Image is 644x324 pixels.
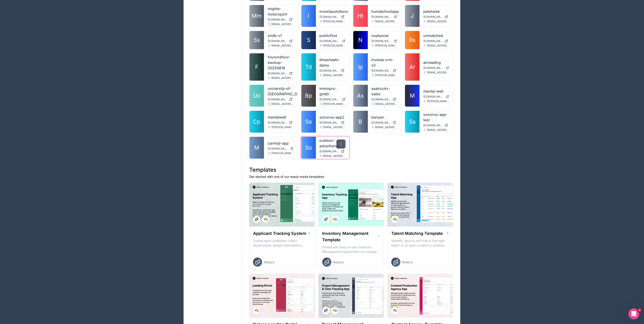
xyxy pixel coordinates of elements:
[307,36,310,44] span: S
[268,98,287,101] span: [DOMAIN_NAME]
[372,9,398,14] a: hometohostapp
[423,15,449,19] a: [DOMAIN_NAME]
[405,111,420,133] a: Sa
[323,125,346,129] span: [EMAIL_ADDRESS][DOMAIN_NAME]
[268,39,287,43] span: [DOMAIN_NAME]
[320,57,346,68] a: timesheets-demo
[268,18,294,21] a: [DOMAIN_NAME]
[375,73,398,77] span: [PERSON_NAME][EMAIL_ADDRESS][PERSON_NAME][DOMAIN_NAME]
[391,230,443,237] h1: Talent Matching Template
[268,121,287,124] span: [DOMAIN_NAME]
[323,44,346,47] span: [PERSON_NAME][EMAIL_ADDRESS][DOMAIN_NAME]
[268,33,294,38] a: shdb-v1
[320,39,346,43] a: [DOMAIN_NAME]
[323,154,346,158] span: [EMAIL_ADDRESS][DOMAIN_NAME]
[372,15,398,19] a: [DOMAIN_NAME]
[305,118,312,125] span: Sa
[402,260,413,264] span: Noloco
[320,33,346,38] a: publicfirst
[301,111,316,133] a: Sa
[411,12,414,20] span: J
[372,33,398,38] a: nsplanner
[255,63,258,71] span: F
[409,36,416,44] span: Rs
[254,144,259,151] span: M
[268,72,287,75] span: [DOMAIN_NAME]
[268,147,288,150] span: [DOMAIN_NAME]
[249,53,264,81] a: F
[372,69,398,73] a: [DOMAIN_NAME]
[353,53,368,81] a: Ip
[372,121,391,124] span: [DOMAIN_NAME]
[255,309,259,312] img: Airtable Logo
[423,88,449,94] a: mental-well
[391,238,449,248] p: Identify, source and match the right talent to an open project or position with our Talent Matchi...
[372,121,398,124] a: [DOMAIN_NAME]
[271,151,294,155] span: [PERSON_NAME][EMAIL_ADDRESS][DOMAIN_NAME]
[320,39,340,43] span: [DOMAIN_NAME]
[322,230,377,243] h1: Inventory Management Template
[301,5,316,27] a: I
[353,111,368,133] a: B
[268,121,294,124] a: [DOMAIN_NAME]
[357,92,364,99] span: As
[323,20,346,23] span: [PERSON_NAME][EMAIL_ADDRESS][PERSON_NAME][DOMAIN_NAME]
[423,66,444,70] span: [DOMAIN_NAME]
[249,137,264,159] a: M
[372,39,392,43] span: [DOMAIN_NAME]
[423,95,444,98] span: [DOMAIN_NAME]
[353,5,368,27] a: Ht
[320,15,346,19] a: [DOMAIN_NAME]
[271,22,294,26] span: [EMAIL_ADDRESS][DOMAIN_NAME]
[372,39,398,43] a: [DOMAIN_NAME]
[320,69,346,73] a: [DOMAIN_NAME]
[264,218,268,221] img: Airtable Logo
[305,144,312,151] span: So
[423,15,443,19] span: [DOMAIN_NAME]
[629,308,639,319] iframe: Intercom live chat
[249,31,264,49] a: Ss
[423,39,449,43] a: [DOMAIN_NAME]
[264,260,275,264] span: Noloco
[372,114,398,120] a: banyan
[375,44,398,47] span: [PERSON_NAME][EMAIL_ADDRESS][DOMAIN_NAME]
[372,86,398,97] a: aaatrucks-sales
[410,92,415,99] span: M
[405,85,420,107] a: M
[353,31,368,49] a: N
[333,218,337,221] img: Airtable Logo
[405,5,420,27] a: J
[320,69,339,73] span: [DOMAIN_NAME]
[423,66,449,70] a: [DOMAIN_NAME]
[320,150,339,153] span: [DOMAIN_NAME]
[423,112,449,123] a: sonorus-app-test
[638,308,641,312] span: 3
[301,85,316,107] a: Bp
[423,39,443,43] span: [DOMAIN_NAME]
[405,31,420,49] a: Rs
[320,9,346,14] a: investasolutions
[323,102,346,106] span: [PERSON_NAME][EMAIL_ADDRESS][DOMAIN_NAME]
[268,72,294,75] a: [DOMAIN_NAME]
[308,12,309,20] span: I
[427,128,449,132] span: [EMAIL_ADDRESS][DOMAIN_NAME]
[427,20,449,23] span: [EMAIL_ADDRESS][DOMAIN_NAME]
[358,63,363,71] span: Ip
[427,71,449,74] span: [EMAIL_ADDRESS][DOMAIN_NAME]
[372,98,398,101] a: [DOMAIN_NAME]
[254,36,260,44] span: Ss
[372,69,391,73] span: [DOMAIN_NAME]
[359,36,363,44] span: N
[333,309,337,312] img: Airtable Logo
[423,95,449,98] a: [DOMAIN_NAME]
[320,114,346,120] a: sonorus-app2
[271,44,294,47] span: [EMAIL_ADDRESS][DOMAIN_NAME]
[323,73,346,77] span: [EMAIL_ADDRESS][DOMAIN_NAME]
[372,57,398,68] a: investa-crm-v2
[359,118,362,125] span: B
[249,85,264,107] a: Uo
[253,238,311,248] p: Create open positions, collect applications, assign interviewers, centralise candidate feedback a...
[253,230,306,237] h1: Applicant Tracking System
[393,218,397,221] img: Airtable Logo
[268,86,294,97] a: university-of-[GEOGRAPHIC_DATA]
